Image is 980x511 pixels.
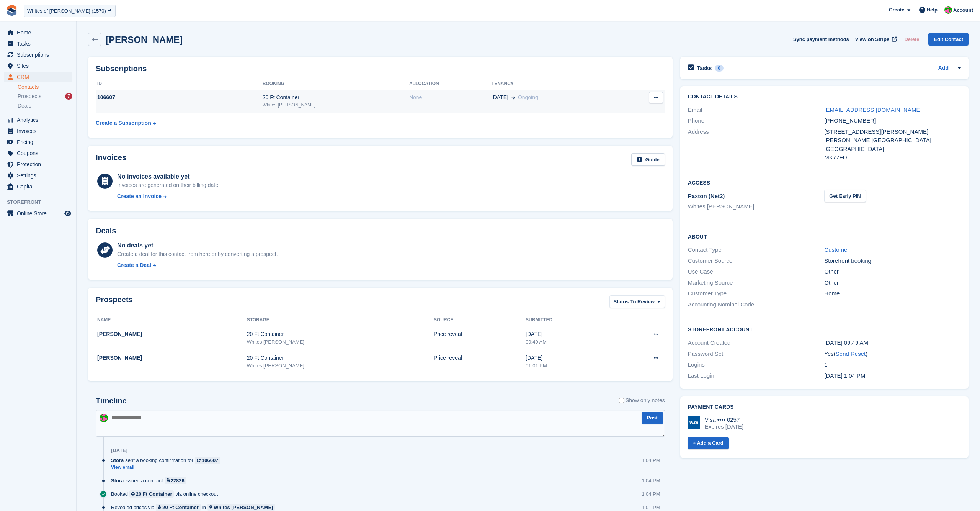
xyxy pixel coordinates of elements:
[4,38,72,49] a: menu
[824,257,961,265] div: Storefront booking
[162,504,199,511] div: 20 Ft Container
[824,145,961,154] div: [GEOGRAPHIC_DATA]
[4,27,72,38] a: menu
[18,102,31,110] span: Deals
[619,396,665,405] label: Show only notes
[688,350,825,359] div: Password Set
[96,314,247,326] th: Name
[111,447,127,454] div: [DATE]
[824,339,961,347] div: [DATE] 09:49 AM
[492,93,508,102] span: [DATE]
[17,115,63,125] span: Analytics
[111,457,224,464] div: sent a booking confirmation for
[17,27,63,38] span: Home
[953,7,973,14] span: Account
[96,64,665,73] h2: Subscriptions
[4,49,72,60] a: menu
[688,106,825,115] div: Email
[96,93,263,102] div: 106607
[7,198,76,206] span: Storefront
[17,159,63,170] span: Protection
[17,38,63,49] span: Tasks
[688,416,700,429] img: Visa Logo
[526,338,612,346] div: 09:49 AM
[824,136,961,145] div: [PERSON_NAME][GEOGRAPHIC_DATA]
[97,330,247,338] div: [PERSON_NAME]
[688,116,825,125] div: Phone
[96,396,127,405] h2: Timeline
[111,490,222,498] div: Booked via online checkout
[117,181,220,189] div: Invoices are generated on their billing date.
[705,416,743,423] div: Visa •••• 0257
[247,314,434,326] th: Storage
[824,153,961,162] div: MK77FD
[715,65,724,72] div: 0
[609,295,665,308] button: Status: To Review
[63,209,72,218] a: Preview store
[156,504,200,511] a: 20 Ft Container
[18,92,72,100] a: Prospects 7
[526,330,612,338] div: [DATE]
[17,208,63,219] span: Online Store
[4,137,72,147] a: menu
[824,106,921,113] a: [EMAIL_ADDRESS][DOMAIN_NAME]
[642,412,663,424] button: Post
[642,490,660,498] div: 1:04 PM
[96,78,263,90] th: ID
[100,414,108,422] img: Will McNeilly
[619,396,624,405] input: Show only notes
[117,250,278,258] div: Create a deal for this contact from here or by converting a prospect.
[247,354,434,362] div: 20 Ft Container
[688,300,825,309] div: Accounting Nominal Code
[17,126,63,136] span: Invoices
[688,404,961,410] h2: Payment cards
[688,257,825,265] div: Customer Source
[938,64,949,73] a: Add
[4,61,72,71] a: menu
[836,350,866,357] a: Send Reset
[526,354,612,362] div: [DATE]
[18,84,72,91] a: Contacts
[631,153,665,166] a: Guide
[834,350,867,357] span: ( )
[642,504,660,511] div: 1:01 PM
[111,477,190,484] div: issued a contract
[705,423,743,430] div: Expires [DATE]
[96,116,156,130] a: Create a Subscription
[688,278,825,287] div: Marketing Source
[195,457,220,464] a: 106607
[688,339,825,347] div: Account Created
[928,33,969,46] a: Edit Contact
[263,102,409,108] div: Whites [PERSON_NAME]
[688,128,825,162] div: Address
[688,437,729,450] a: + Add a Card
[614,298,630,306] span: Status:
[111,504,279,511] div: Revealed prices via in
[824,278,961,287] div: Other
[855,36,889,43] span: View on Stripe
[263,93,409,102] div: 20 Ft Container
[96,226,116,235] h2: Deals
[4,208,72,219] a: menu
[17,49,63,60] span: Subscriptions
[824,372,865,379] time: 2025-09-05 12:04:36 UTC
[4,181,72,192] a: menu
[18,102,72,110] a: Deals
[214,504,273,511] div: Whites [PERSON_NAME]
[889,6,904,14] span: Create
[117,172,220,181] div: No invoices available yet
[4,148,72,159] a: menu
[409,93,492,102] div: None
[247,338,434,346] div: Whites [PERSON_NAME]
[824,246,849,253] a: Customer
[697,65,712,72] h2: Tasks
[117,261,151,269] div: Create a Deal
[688,193,725,199] span: Paxton (Net2)
[824,267,961,276] div: Other
[17,72,63,82] span: CRM
[4,159,72,170] a: menu
[96,295,133,310] h2: Prospects
[165,477,186,484] a: 22836
[824,128,961,136] div: [STREET_ADDRESS][PERSON_NAME]
[171,477,185,484] div: 22836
